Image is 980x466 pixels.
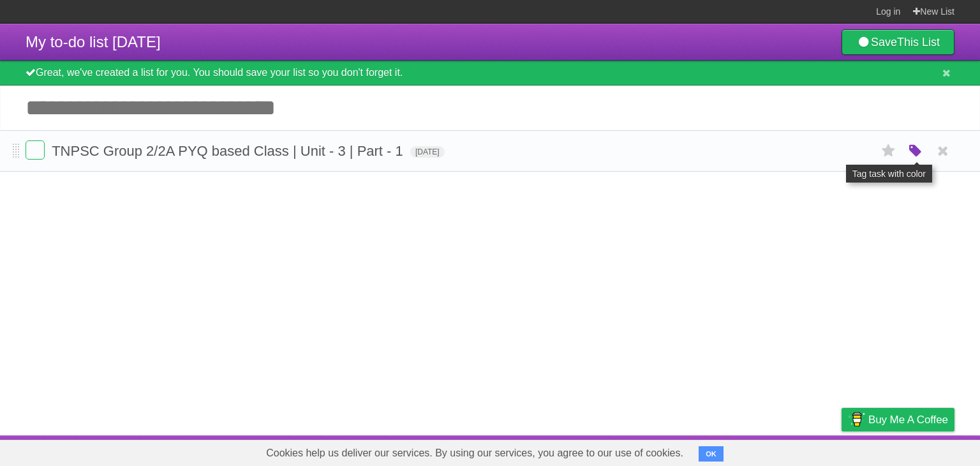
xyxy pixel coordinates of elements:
a: Developers [714,439,766,463]
span: [DATE] [410,146,445,158]
img: Buy me a coffee [848,409,865,430]
a: Suggest a feature [874,439,954,463]
a: Buy me a coffee [842,408,954,432]
span: Buy me a coffee [868,409,948,431]
span: Cookies help us deliver our services. By using our services, you agree to our use of cookies. [253,440,696,466]
label: Done [26,140,45,160]
a: SaveThis List [842,29,954,55]
b: This List [897,36,940,49]
span: TNPSC Group 2/2A PYQ based Class | Unit - 3 | Part - 1 [52,143,406,159]
span: My to-do list [DATE] [26,33,161,50]
label: Star task [877,140,901,162]
a: Privacy [825,439,858,463]
a: Terms [782,439,810,463]
a: About [672,439,699,463]
button: OK [699,446,724,462]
